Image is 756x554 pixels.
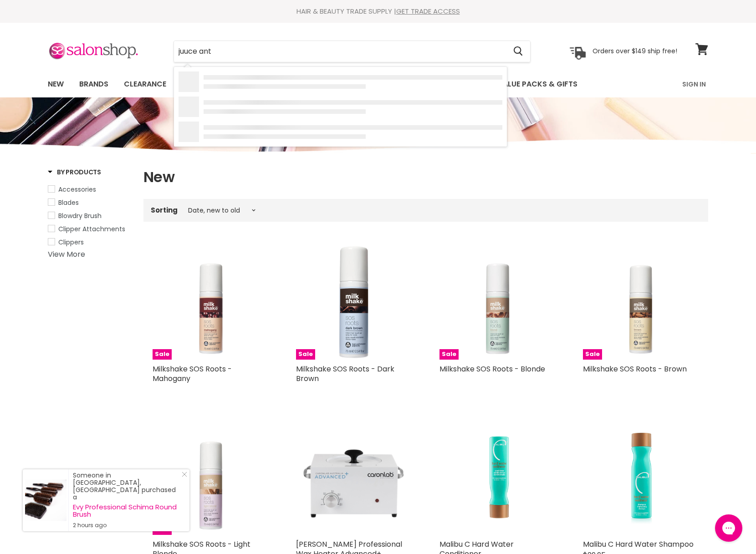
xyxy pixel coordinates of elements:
a: Milkshake SOS Roots - Mahogany Sale [153,244,269,360]
a: Brands [72,75,115,94]
form: Product [174,41,531,62]
a: Blades [48,198,132,208]
span: Clipper Attachments [58,224,125,234]
a: Close Notification [178,472,187,481]
a: Accessories [48,184,132,194]
div: HAIR & BEAUTY TRADE SUPPLY | [36,7,720,16]
span: Blowdry Brush [58,211,102,220]
label: Sorting [151,206,178,214]
a: Milkshake SOS Roots - Brown [583,364,687,374]
span: Sale [583,349,602,360]
a: Caron Professional Wax Heater Advanced+ Caron Professional Wax Heater Advanced+ [296,419,412,535]
img: Milkshake SOS Roots - Dark Brown [296,244,412,360]
img: Malibu C Hard Water Shampoo [607,419,675,535]
img: Milkshake SOS Roots - Mahogany [153,244,269,360]
span: Clippers [58,238,84,247]
a: Sign In [677,75,711,94]
img: Caron Professional Wax Heater Advanced+ [296,419,412,535]
span: Accessories [58,185,96,194]
a: Value Packs & Gifts [491,75,584,94]
div: Someone in [GEOGRAPHIC_DATA], [GEOGRAPHIC_DATA] purchased a [73,472,180,529]
span: Sale [153,349,172,360]
span: Blades [58,198,79,207]
iframe: Gorgias live chat messenger [710,511,747,545]
span: Sale [439,349,459,360]
button: Search [506,41,530,62]
a: Milkshake SOS Roots - Blonde [439,364,545,374]
img: Milkshake SOS Roots - Light Blonde [153,419,269,535]
a: GET TRADE ACCESS [396,6,460,16]
ul: Main menu [41,71,631,97]
img: Malibu C Hard Water Conditioner [463,419,532,535]
span: Sale [296,349,315,360]
a: Milkshake SOS Roots - Dark Brown [296,364,394,384]
a: Clippers [48,237,132,247]
a: Milkshake SOS Roots - Blonde Sale [439,244,556,360]
a: Clearance [117,75,173,94]
a: Malibu C Hard Water Shampoo [583,539,694,549]
a: Milkshake SOS Roots - Brown Sale [583,244,699,360]
a: Evy Professional Schima Round Brush [73,503,180,518]
a: New [41,75,71,94]
img: Milkshake SOS Roots - Blonde [439,244,556,360]
h3: By Products [48,168,101,177]
svg: Close Icon [182,472,187,477]
input: Search [174,41,506,62]
nav: Main [36,71,720,97]
a: Clipper Attachments [48,224,132,234]
h1: New [143,168,708,187]
img: Milkshake SOS Roots - Brown [583,244,699,360]
p: Orders over $149 ship free! [593,47,677,55]
a: Blowdry Brush [48,211,132,221]
small: 2 hours ago [73,522,180,529]
a: Malibu C Hard Water Shampoo Malibu C Hard Water Shampoo [583,419,699,535]
a: View More [48,249,85,259]
a: Milkshake SOS Roots - Dark Brown Sale [296,244,412,360]
a: Visit product page [23,469,68,531]
a: Milkshake SOS Roots - Light Blonde Sale [153,419,269,535]
a: Milkshake SOS Roots - Mahogany [153,364,232,384]
a: Malibu C Hard Water Conditioner Malibu C Hard Water Conditioner [439,419,556,535]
